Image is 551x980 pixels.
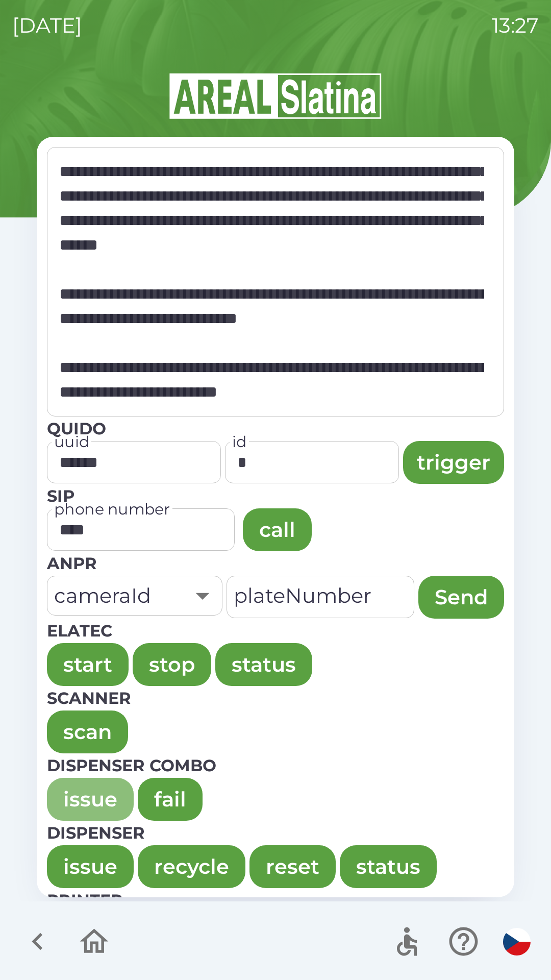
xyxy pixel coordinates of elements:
[47,845,134,888] button: issue
[47,484,504,508] p: SIP
[340,845,437,888] button: status
[47,710,128,753] button: scan
[47,619,504,643] p: Elatec
[232,431,247,453] label: id
[243,508,312,551] button: call
[492,10,539,41] p: 13:27
[47,753,504,778] p: Dispenser combo
[133,643,211,686] button: stop
[47,821,504,845] p: Dispenser
[47,416,504,441] p: Quido
[47,888,504,913] p: Printer
[47,643,129,686] button: start
[138,778,203,821] button: fail
[37,71,514,120] img: Logo
[403,441,504,484] button: trigger
[503,928,531,955] img: cs flag
[54,498,170,520] label: phone number
[47,686,504,710] p: Scanner
[47,551,504,576] p: Anpr
[249,845,336,888] button: reset
[47,778,134,821] button: issue
[418,576,504,619] button: Send
[215,643,312,686] button: status
[12,10,82,41] p: [DATE]
[54,431,89,453] label: uuid
[138,845,245,888] button: recycle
